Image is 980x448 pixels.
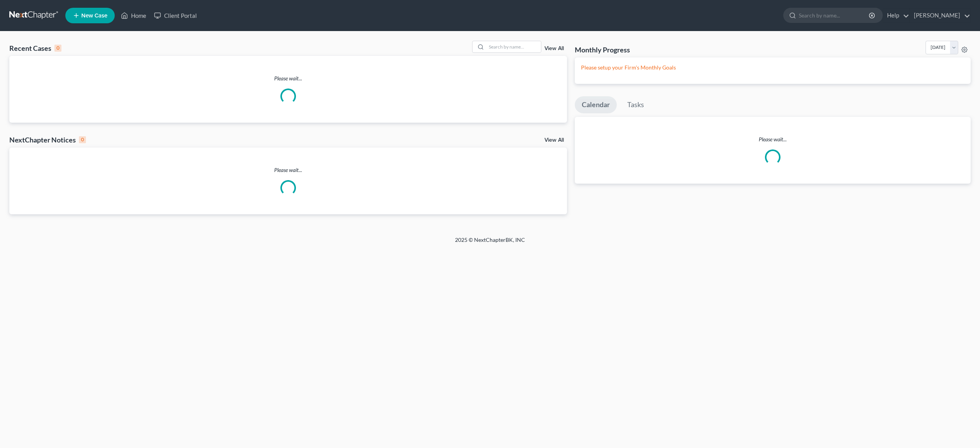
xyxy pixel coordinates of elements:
div: 2025 © NextChapterBK, INC [268,236,712,250]
h3: Monthly Progress [575,45,630,54]
div: 0 [54,45,61,52]
a: View All [544,46,564,51]
p: Please setup your Firm's Monthly Goals [581,64,964,71]
div: 0 [79,136,86,143]
p: Please wait... [9,166,567,174]
a: Help [883,9,909,23]
span: New Case [81,13,107,19]
a: Tasks [620,96,651,113]
input: Search by name... [799,8,870,23]
input: Search by name... [486,41,541,52]
p: Please wait... [575,135,971,143]
a: Home [117,9,150,23]
div: Recent Cases [9,43,61,53]
a: View All [544,137,564,143]
a: [PERSON_NAME] [910,9,970,23]
div: NextChapter Notices [9,135,86,144]
a: Calendar [575,96,617,113]
p: Please wait... [9,75,567,82]
a: Client Portal [150,9,201,23]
